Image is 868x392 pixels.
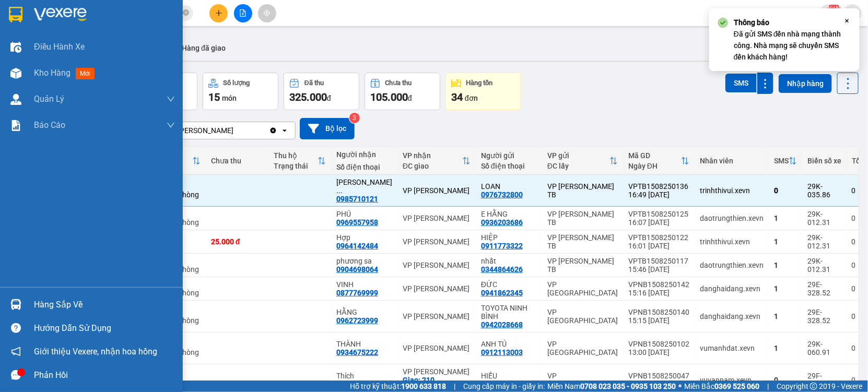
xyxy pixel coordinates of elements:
[481,191,523,199] div: 0976732800
[336,178,392,195] div: NGUYỄN THIỆN THÀNH
[34,297,175,313] div: Hàng sắp về
[547,210,618,227] div: VP [PERSON_NAME] TB
[336,380,378,388] div: 0836766695
[274,151,318,160] div: Thu hộ
[774,344,797,352] div: 1
[209,4,228,22] button: plus
[34,40,85,53] span: Điều hành xe
[628,162,681,170] div: Ngày ĐH
[734,17,843,63] div: Đã gửi SMS đến nhà mạng thành công. Nhà mạng sẽ chuyển SMS đến khách hàng!
[628,265,689,274] div: 15:46 [DATE]
[628,257,689,265] div: VPTB1508250117
[628,233,689,242] div: VPTB1508250122
[700,237,764,246] div: trinhthivui.xevn
[98,26,437,39] li: Số 10 ngõ 15 Ngọc Hồi, Q.[PERSON_NAME], [GEOGRAPHIC_DATA]
[336,218,378,227] div: 0969557958
[807,372,841,388] div: 29F-017.96
[481,289,523,297] div: 0941862345
[10,94,21,105] img: warehouse-icon
[547,340,618,357] div: VP [GEOGRAPHIC_DATA]
[774,312,797,320] div: 1
[34,92,64,105] span: Quản Lý
[678,384,682,388] span: ⚪️
[167,121,175,129] span: down
[767,381,769,392] span: |
[628,191,689,199] div: 16:49 [DATE]
[350,381,446,392] span: Hỗ trợ kỹ thuật:
[336,150,392,159] div: Người nhận
[403,367,471,376] div: VP [PERSON_NAME]
[628,280,689,289] div: VPNB1508250142
[34,118,65,132] span: Báo cáo
[743,6,820,19] span: levantrang.xevn
[774,261,797,269] div: 1
[336,308,392,316] div: HẰNG
[34,367,175,383] div: Phản hồi
[481,348,523,357] div: 0912113003
[700,214,764,222] div: daotrungthien.xevn
[774,376,797,384] div: 0
[349,113,360,123] sup: 3
[807,157,841,165] div: Biển số xe
[263,9,271,17] span: aim
[408,94,412,102] span: đ
[481,151,537,160] div: Người gửi
[714,382,759,390] strong: 0369 525 060
[774,186,797,195] div: 0
[807,280,841,297] div: 29E-328.52
[34,345,157,358] span: Giới thiệu Vexere, nhận hoa hồng
[284,73,359,110] button: Đã thu325.000đ
[13,13,65,65] img: logo.jpg
[451,91,463,103] span: 34
[208,91,220,103] span: 15
[183,9,189,16] span: close-circle
[481,320,523,329] div: 0942028668
[774,214,797,222] div: 1
[167,95,175,103] span: down
[807,233,841,250] div: 29K-012.31
[336,340,392,348] div: THÀNH
[547,151,609,160] div: VP gửi
[211,157,263,165] div: Chưa thu
[234,4,252,22] button: file-add
[10,299,21,310] img: warehouse-icon
[547,182,618,199] div: VP [PERSON_NAME] TB
[481,233,537,242] div: HIỆP
[779,74,832,93] button: Nhập hàng
[481,304,537,320] div: TOYOTA NINH BÌNH
[403,312,471,320] div: VP [PERSON_NAME]
[403,344,471,352] div: VP [PERSON_NAME]
[403,186,471,195] div: VP [PERSON_NAME]
[234,125,236,136] input: Selected VP Lê Duẩn.
[700,344,764,352] div: vumanhdat.xevn
[167,125,233,136] div: VP [PERSON_NAME]
[481,280,537,289] div: ĐỨC
[336,316,378,325] div: 0962723999
[9,7,22,22] img: logo-vxr
[628,340,689,348] div: VPNB1508250102
[336,195,378,203] div: 0985710121
[239,9,247,17] span: file-add
[807,340,841,357] div: 29K-060.91
[289,91,327,103] span: 325.000
[336,186,343,195] span: ...
[280,126,289,135] svg: open
[774,237,797,246] div: 1
[304,79,324,87] div: Đã thu
[734,18,769,27] strong: Thông báo
[827,5,840,12] sup: NaN
[807,210,841,227] div: 29K-012.31
[463,381,545,392] span: Cung cấp máy in - giấy in:
[215,9,222,17] span: plus
[203,73,278,110] button: Số lượng15món
[336,163,392,171] div: Số điện thoại
[268,147,331,175] th: Toggle SortBy
[11,323,21,333] span: question-circle
[623,147,695,175] th: Toggle SortBy
[774,157,789,165] div: SMS
[580,382,676,390] strong: 0708 023 035 - 0935 103 250
[628,218,689,227] div: 16:07 [DATE]
[547,381,676,392] span: Miền Nam
[628,372,689,380] div: VPNB1508250047
[336,265,378,274] div: 0904698064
